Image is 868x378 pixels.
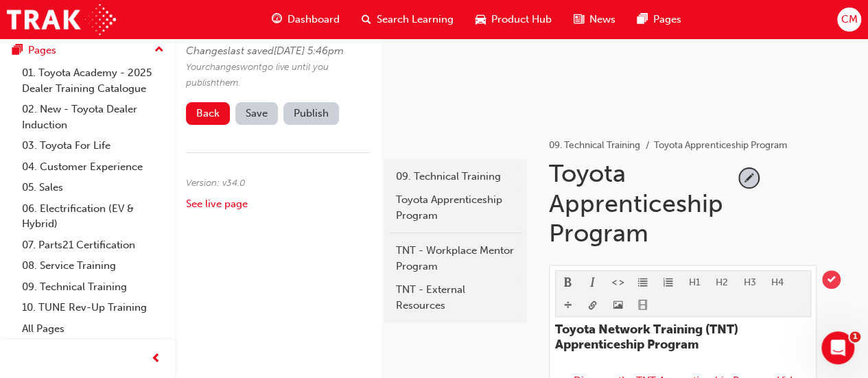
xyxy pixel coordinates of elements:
button: CM [837,8,861,32]
button: image-icon [606,294,631,316]
a: guage-iconDashboard [261,5,351,34]
span: video-icon [638,300,648,312]
a: Back [186,102,230,125]
a: 05. Sales [16,177,169,198]
button: format_italic-icon [580,271,606,294]
span: Dashboard [288,12,340,27]
span: image-icon [613,300,623,312]
button: Save [235,102,278,125]
span: format_ul-icon [638,278,648,290]
a: See live page [186,198,248,210]
span: divider-icon [563,300,573,312]
span: Search Learning [377,12,454,27]
button: format_bold-icon [556,271,581,294]
a: 08. Service Training [16,255,169,276]
div: TNT - External Resources [396,282,515,313]
a: 09. Technical Training [549,139,640,151]
button: video-icon [631,294,656,316]
span: Version: v 34 . 0 [186,177,246,189]
span: guage-icon [272,11,282,28]
div: Toyota Apprenticeship Program [396,192,515,223]
span: search-icon [362,11,371,28]
button: format_ul-icon [631,271,656,294]
a: Toyota Apprenticeship Program [389,188,521,227]
div: 09. Technical Training [396,169,515,185]
span: pages-icon [12,45,23,57]
button: Publish [283,102,339,125]
a: search-iconSearch Learning [351,5,465,34]
button: H1 [681,271,708,294]
button: Pages [5,38,169,63]
button: pencil-icon [740,169,758,187]
a: TNT - Workplace Mentor Program [389,239,521,278]
span: up-icon [154,41,164,59]
a: TNT - External Resources [389,278,521,317]
button: divider-icon [556,294,581,316]
span: Your changes won t go live until you publish them . [186,61,329,89]
button: H4 [764,271,792,294]
span: Toyota Network Training (TNT) Apprenticeship Program [555,322,741,352]
a: 01. Toyota Academy - 2025 Dealer Training Catalogue [16,62,169,99]
button: H3 [736,271,764,294]
button: H2 [708,271,736,294]
iframe: Intercom live chat [821,331,854,364]
a: 10. TUNE Rev-Up Training [16,297,169,318]
span: car-icon [476,11,486,28]
a: All Pages [16,318,169,340]
span: news-icon [574,11,584,28]
a: 07. Parts21 Certification [16,235,169,256]
a: 03. Toyota For Life [16,135,169,156]
span: format_monospace-icon [613,278,623,290]
div: TNT - Workplace Mentor Program [396,243,515,274]
a: 09. Technical Training [16,276,169,298]
span: Save [246,107,268,119]
span: Product Hub [491,12,552,27]
span: CM [841,12,857,27]
span: link-icon [588,300,598,312]
div: Toyota Apprenticeship Program [549,158,734,248]
span: pages-icon [637,11,648,28]
span: News [589,12,615,27]
span: format_italic-icon [588,278,598,290]
a: 09. Technical Training [389,165,521,189]
div: Pages [28,43,56,58]
a: 04. Customer Experience [16,156,169,178]
button: format_ol-icon [656,271,681,294]
li: Toyota Apprenticeship Program [654,138,787,154]
a: pages-iconPages [626,5,692,34]
button: tick-icon [822,270,841,289]
button: link-icon [580,294,606,316]
span: 1 [849,331,860,342]
a: news-iconNews [563,5,626,34]
a: 06. Electrification (EV & Hybrid) [16,198,169,235]
div: Changes last saved [DATE] 5:46pm [186,43,364,59]
a: car-iconProduct Hub [465,5,563,34]
span: format_ol-icon [664,278,673,290]
img: Trak [7,4,116,35]
button: format_monospace-icon [606,271,631,294]
span: prev-icon [151,351,161,368]
span: format_bold-icon [563,278,573,290]
a: 02. New - Toyota Dealer Induction [16,99,169,135]
span: Pages [653,12,681,27]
